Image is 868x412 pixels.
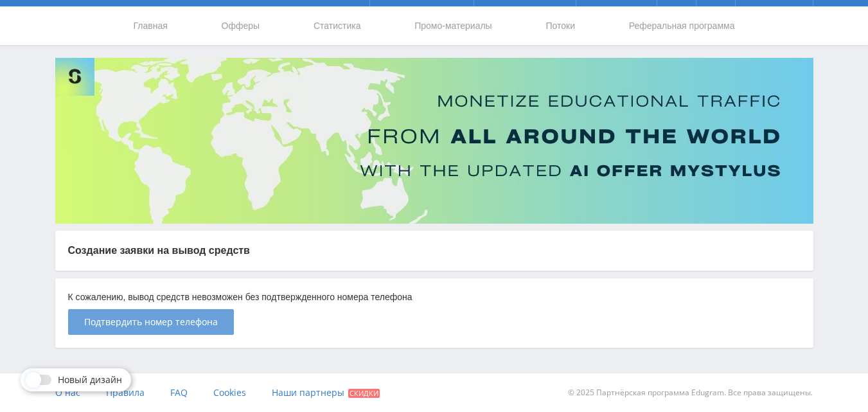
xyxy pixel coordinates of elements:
[544,6,576,45] a: Потоки
[312,6,362,45] a: Статистика
[213,373,246,412] a: Cookies
[68,291,801,304] p: К сожалению, вывод средств невозможен без подтвержденного номера телефона
[68,244,801,258] p: Создание заявки на вывод средств
[272,386,344,399] span: Наши партнеры
[106,373,145,412] a: Правила
[84,317,218,327] span: Подтвердить номер телефона
[55,386,80,399] span: О нас
[55,58,813,224] img: Banner
[58,375,122,385] span: Новый дизайн
[213,386,246,399] span: Cookies
[68,309,234,335] button: Подтвердить номер телефона
[132,6,169,45] a: Главная
[272,373,380,412] a: Наши партнеры Скидки
[440,373,813,412] div: © 2025 Партнёрская программа Edugram. Все права защищены.
[220,6,261,45] a: Офферы
[106,386,145,399] span: Правила
[170,373,188,412] a: FAQ
[413,6,493,45] a: Промо-материалы
[170,386,188,399] span: FAQ
[55,373,80,412] a: О нас
[628,6,736,45] a: Реферальная программа
[348,389,380,398] span: Скидки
